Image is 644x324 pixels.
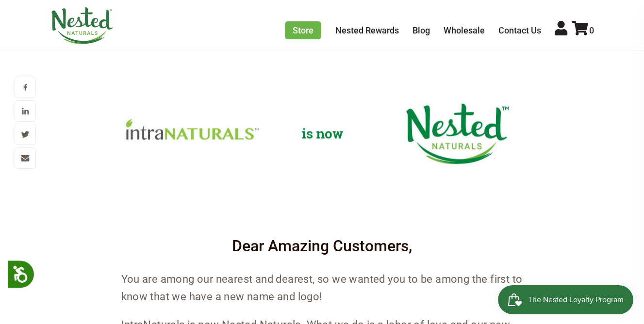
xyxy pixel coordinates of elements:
p: You are among our nearest and dearest, so we wanted you to be among the first to know that we hav... [121,271,523,306]
a: Wholesale [444,25,485,35]
img: Nested Naturals [50,7,114,44]
span: 0 [589,25,594,35]
h2: Dear Amazing Customers, [121,237,523,255]
a: Store [285,21,321,39]
a: Share on LinkedIn [15,100,36,124]
a: Blog [413,25,430,35]
iframe: Button to open loyalty program pop-up [498,285,634,314]
a: Contact Us [498,25,541,35]
a: Nested Rewards [335,25,399,35]
a: 0 [572,25,594,35]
